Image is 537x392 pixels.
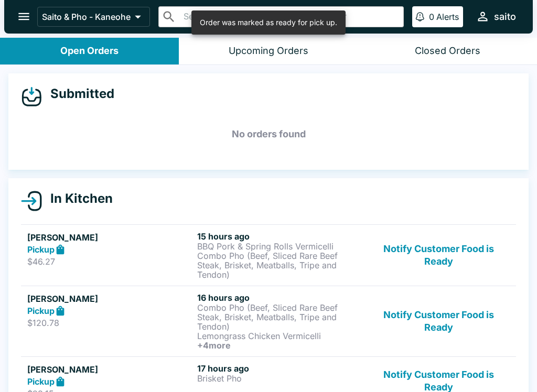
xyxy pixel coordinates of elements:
[42,86,114,102] h4: Submitted
[27,244,55,255] strong: Pickup
[21,224,516,286] a: [PERSON_NAME]Pickup$46.2715 hours agoBBQ Pork & Spring Rolls VermicelliCombo Pho (Beef, Sliced Ra...
[42,191,113,206] h4: In Kitchen
[180,9,399,24] input: Search orders by name or phone number
[27,292,193,305] h5: [PERSON_NAME]
[229,45,308,57] div: Upcoming Orders
[197,374,363,383] p: Brisket Pho
[60,45,119,57] div: Open Orders
[42,12,131,22] p: Saito & Pho - Kaneohe
[471,5,520,28] button: saito
[200,14,337,31] div: Order was marked as ready for pick up.
[197,231,363,242] h6: 15 hours ago
[415,45,480,57] div: Closed Orders
[197,303,363,331] p: Combo Pho (Beef, Sliced Rare Beef Steak, Brisket, Meatballs, Tripe and Tendon)
[21,115,516,153] h5: No orders found
[436,12,459,22] p: Alerts
[27,231,193,244] h5: [PERSON_NAME]
[37,7,150,27] button: Saito & Pho - Kaneohe
[21,286,516,356] a: [PERSON_NAME]Pickup$120.7816 hours agoCombo Pho (Beef, Sliced Rare Beef Steak, Brisket, Meatballs...
[27,256,193,267] p: $46.27
[197,242,363,251] p: BBQ Pork & Spring Rolls Vermicelli
[27,376,55,387] strong: Pickup
[197,331,363,341] p: Lemongrass Chicken Vermicelli
[197,292,363,303] h6: 16 hours ago
[27,318,193,328] p: $120.78
[368,231,510,279] button: Notify Customer Food is Ready
[27,306,55,316] strong: Pickup
[197,363,363,374] h6: 17 hours ago
[429,12,434,22] p: 0
[197,251,363,279] p: Combo Pho (Beef, Sliced Rare Beef Steak, Brisket, Meatballs, Tripe and Tendon)
[10,3,37,30] button: open drawer
[197,341,363,350] h6: + 4 more
[27,363,193,376] h5: [PERSON_NAME]
[494,10,516,23] div: saito
[368,292,510,350] button: Notify Customer Food is Ready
